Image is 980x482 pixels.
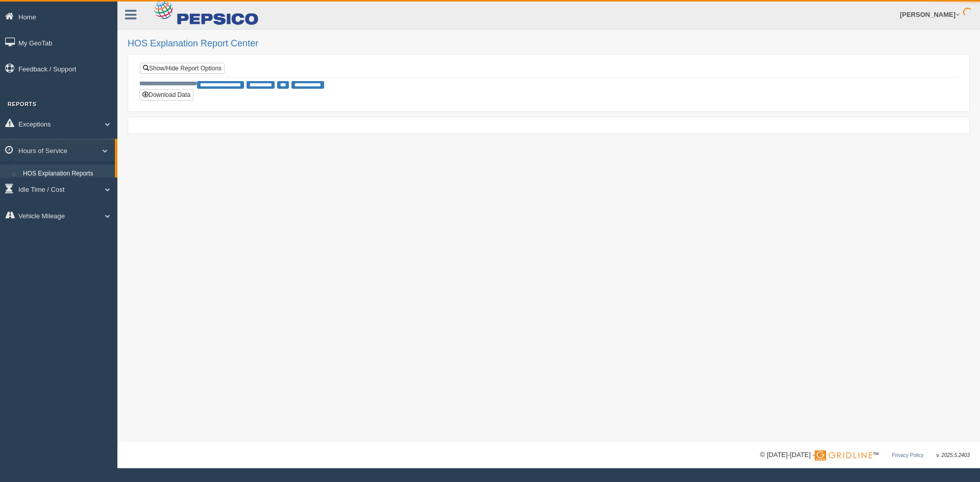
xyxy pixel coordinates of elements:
div: © [DATE]-[DATE] - ™ [760,450,970,461]
a: Show/Hide Report Options [140,63,225,74]
a: Privacy Policy [892,452,923,458]
a: HOS Explanation Reports [18,165,115,183]
button: Download Data [139,89,193,100]
h2: HOS Explanation Report Center [128,39,970,49]
img: Gridline [815,450,872,461]
span: v. 2025.5.2403 [937,452,970,458]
